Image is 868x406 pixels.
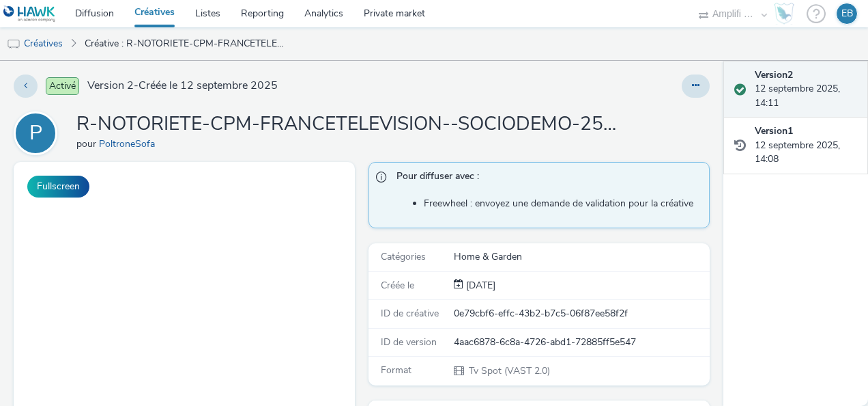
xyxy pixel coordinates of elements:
li: Freewheel : envoyez une demande de validation pour la créative [424,197,702,211]
h1: R-NOTORIETE-CPM-FRANCETELEVISION--SOCIODEMO-2559yo-INSTREAM-1x1-TV-15s-$427404046$-P-INSTREAM-1x1... [76,111,622,137]
div: Création 12 septembre 2025, 14:08 [463,279,495,293]
span: ID de version [381,336,437,349]
span: [DATE] [463,279,495,292]
span: Catégories [381,250,426,263]
strong: Version 2 [755,68,793,81]
a: PoltroneSofa [99,137,160,150]
div: Home & Garden [454,250,708,264]
button: Fullscreen [27,176,89,198]
span: Créée le [381,279,414,292]
strong: Version 1 [755,124,793,137]
span: Tv Spot (VAST 2.0) [467,364,550,377]
span: Pour diffuser avec : [396,170,695,187]
img: Hawk Academy [774,3,794,25]
a: Créative : R-NOTORIETE-CPM-FRANCETELEVISION--SOCIODEMO-2559yo-INSTREAM-1x1-TV-15s-$427404046$-P-I... [78,27,295,60]
a: Hawk Academy [774,3,800,25]
img: tv [7,38,20,51]
div: 4aac6878-6c8a-4726-abd1-72885ff5e547 [454,336,708,349]
img: undefined Logo [3,5,56,23]
span: Format [381,364,411,377]
div: P [29,114,42,152]
span: Version 2 - Créée le 12 septembre 2025 [87,78,278,94]
a: P [14,126,63,139]
div: 12 septembre 2025, 14:08 [755,124,857,166]
div: 0e79cbf6-effc-43b2-b7c5-06f87ee58f2f [454,307,708,321]
span: Activé [46,77,79,95]
span: pour [76,137,99,150]
div: 12 septembre 2025, 14:11 [755,68,857,110]
span: ID de créative [381,307,439,320]
div: EB [841,3,853,24]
